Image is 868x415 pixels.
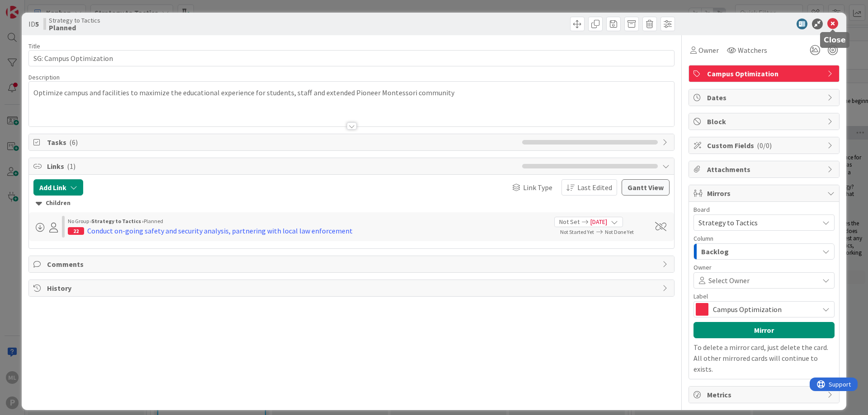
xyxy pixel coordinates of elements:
[693,243,835,260] button: Backlog
[68,227,84,235] div: 22
[19,1,41,12] span: Support
[33,88,670,98] p: Optimize campus and facilities to maximize the educational experience for students, staff and ext...
[28,73,60,81] span: Description
[701,246,729,257] span: Backlog
[707,140,823,151] span: Custom Fields
[824,36,846,44] h5: Close
[33,179,83,196] button: Add Link
[707,188,823,199] span: Mirrors
[707,116,823,127] span: Block
[757,141,772,150] span: ( 0/0 )
[560,228,594,235] span: Not Started Yet
[698,45,719,56] span: Owner
[693,235,713,242] span: Column
[622,179,670,196] button: Gantt View
[577,182,612,193] span: Last Edited
[69,138,78,147] span: ( 6 )
[707,92,823,103] span: Dates
[559,217,580,227] span: Not Set
[68,218,91,224] span: No Group ›
[693,322,835,338] button: Mirror
[708,275,750,286] span: Select Owner
[87,225,353,236] div: Conduct on-going safety and security analysis, partnering with local law enforcement
[49,17,100,24] span: Strategy to Tactics
[738,45,767,56] span: Watchers
[47,137,518,148] span: Tasks
[28,19,39,29] span: ID
[28,42,40,50] label: Title
[523,182,552,193] span: Link Type
[707,389,823,400] span: Metrics
[47,161,518,172] span: Links
[693,293,708,299] span: Label
[605,228,634,235] span: Not Done Yet
[693,206,710,213] span: Board
[91,218,144,224] b: Strategy to Tactics ›
[707,68,823,79] span: Campus Optimization
[561,179,617,196] button: Last Edited
[47,283,658,294] span: History
[590,217,607,227] span: [DATE]
[698,218,758,227] span: Strategy to Tactics
[693,264,712,270] span: Owner
[47,259,658,270] span: Comments
[707,164,823,175] span: Attachments
[35,19,39,28] b: 5
[49,24,100,31] b: Planned
[36,198,667,208] div: Children
[28,50,675,66] input: type card name here...
[144,218,163,224] span: Planned
[67,162,75,171] span: ( 1 )
[693,342,835,374] p: To delete a mirror card, just delete the card. All other mirrored cards will continue to exists.
[713,303,814,316] span: Campus Optimization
